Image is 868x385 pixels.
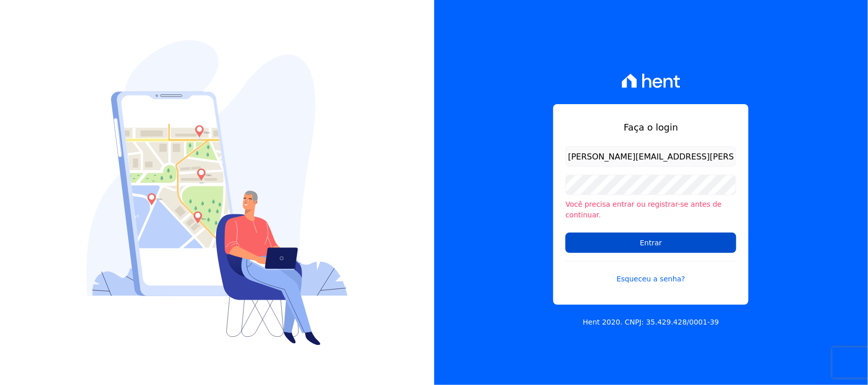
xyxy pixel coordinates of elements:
li: Você precisa entrar ou registrar-se antes de continuar. [565,199,736,220]
a: Esqueceu a senha? [565,261,736,284]
input: Email [565,146,736,167]
input: Entrar [565,233,736,253]
img: Login [86,40,348,345]
p: Hent 2020. CNPJ: 35.429.428/0001-39 [583,317,719,328]
h1: Faça o login [565,120,736,134]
